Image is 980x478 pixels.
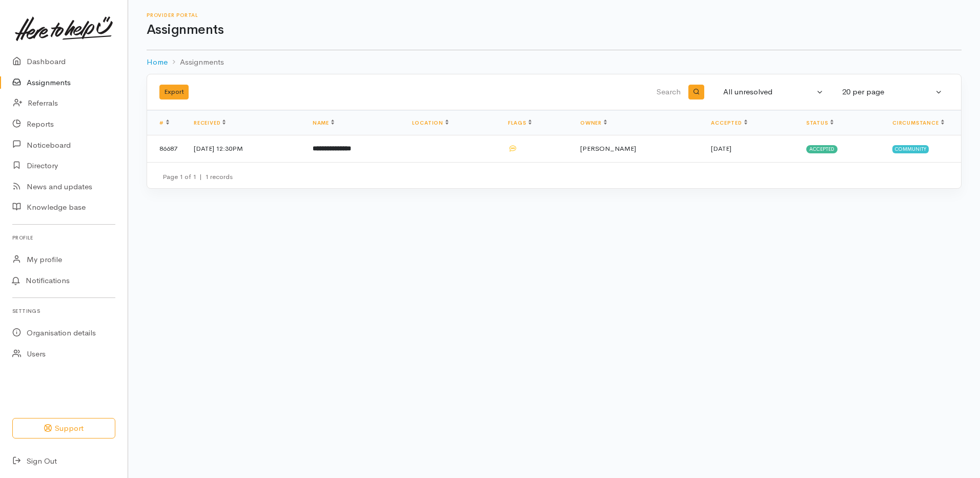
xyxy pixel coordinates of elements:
a: Status [806,120,833,126]
h6: Provider Portal [147,12,962,18]
span: Community [892,145,929,153]
span: Accepted [806,145,838,153]
a: # [159,120,169,126]
small: Page 1 of 1 1 records [162,172,233,181]
button: All unresolved [717,82,830,102]
button: Export [159,85,189,99]
td: 86687 [147,135,186,162]
div: 20 per page [842,86,933,98]
h1: Assignments [147,23,962,37]
button: Support [12,418,115,439]
nav: breadcrumb [147,50,962,74]
a: Location [412,120,448,126]
li: Assignments [168,56,224,68]
span: [PERSON_NAME] [580,144,636,153]
a: Accepted [711,120,747,126]
input: Search [438,80,683,105]
a: Name [313,120,334,126]
h6: Profile [12,231,115,245]
h6: Settings [12,304,115,318]
button: 20 per page [836,82,949,102]
a: Flags [508,120,532,126]
a: Owner [580,120,607,126]
span: | [199,172,202,181]
div: All unresolved [723,86,814,98]
time: [DATE] [711,144,731,153]
a: Circumstance [892,120,944,126]
a: Received [194,120,226,126]
a: Home [147,56,168,68]
td: [DATE] 12:30PM [186,135,304,162]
